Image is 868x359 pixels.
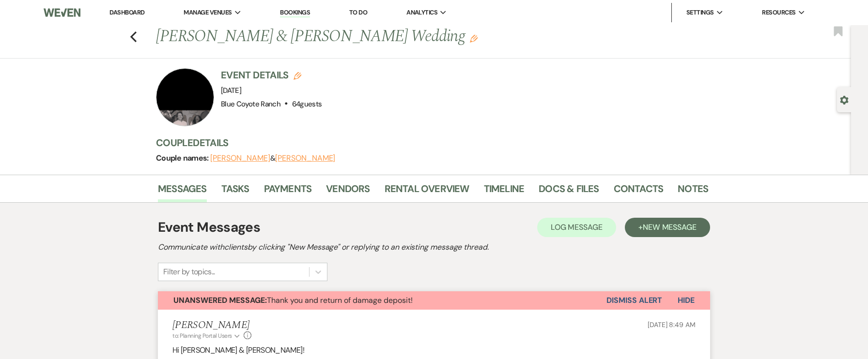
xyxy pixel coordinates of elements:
[643,222,697,232] span: New Message
[264,181,312,202] a: Payments
[173,295,267,305] strong: Unanswered Message:
[221,99,280,109] span: Blue Coyote Ranch
[275,154,335,162] button: [PERSON_NAME]
[686,8,714,17] span: Settings
[648,320,696,329] span: [DATE] 8:49 AM
[484,181,525,202] a: Timeline
[44,2,80,23] img: Weven Logo
[221,68,322,82] h3: Event Details
[614,181,664,202] a: Contacts
[158,291,606,310] button: Unanswered Message:Thank you and return of damage deposit!
[172,331,241,340] button: to: Planning Portal Users
[625,218,710,237] button: +New Message
[210,153,335,163] span: &
[537,218,616,237] button: Log Message
[385,181,469,202] a: Rental Overview
[678,295,695,305] span: Hide
[221,181,249,202] a: Tasks
[184,8,232,17] span: Manage Venues
[109,8,144,16] a: Dashboard
[539,181,599,202] a: Docs & Files
[349,8,367,16] a: To Do
[280,8,310,17] a: Bookings
[762,8,795,17] span: Resources
[326,181,370,202] a: Vendors
[172,319,251,331] h5: [PERSON_NAME]
[210,154,270,162] button: [PERSON_NAME]
[606,291,662,310] button: Dismiss Alert
[406,8,437,17] span: Analytics
[173,295,413,305] span: Thank you and return of damage deposit!
[840,95,849,104] button: Open lead details
[156,136,698,150] h3: Couple Details
[221,86,241,95] span: [DATE]
[678,181,708,202] a: Notes
[156,25,590,48] h1: [PERSON_NAME] & [PERSON_NAME] Wedding
[158,241,710,253] h2: Communicate with clients by clicking "New Message" or replying to an existing message thread.
[163,266,215,278] div: Filter by topics...
[470,34,478,43] button: Edit
[172,332,232,340] span: to: Planning Portal Users
[158,217,260,238] h1: Event Messages
[551,222,603,232] span: Log Message
[292,99,322,109] span: 64 guests
[172,344,696,357] p: Hi [PERSON_NAME] & [PERSON_NAME]!
[156,153,210,163] span: Couple names:
[158,181,207,202] a: Messages
[662,291,710,310] button: Hide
